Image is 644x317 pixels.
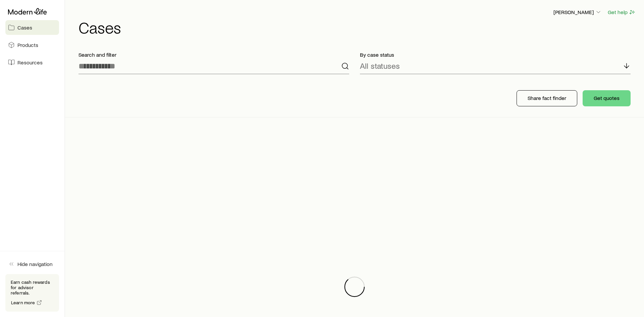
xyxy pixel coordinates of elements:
p: By case status [360,51,631,58]
button: Get quotes [583,90,631,106]
span: Hide navigation [17,261,53,267]
button: [PERSON_NAME] [553,8,602,16]
span: Learn more [11,300,35,305]
h1: Cases [78,19,636,35]
p: Earn cash rewards for advisor referrals. [11,279,54,296]
p: Share fact finder [528,95,566,101]
a: Resources [5,55,59,70]
a: Cases [5,20,59,35]
p: [PERSON_NAME] [553,9,602,15]
span: Cases [17,24,32,31]
button: Share fact finder [517,90,577,106]
p: Search and filter [78,51,349,58]
button: Hide navigation [5,257,59,271]
span: Products [17,42,38,48]
button: Get help [607,8,636,16]
p: All statuses [360,61,400,70]
a: Products [5,38,59,52]
span: Resources [17,59,43,66]
div: Earn cash rewards for advisor referrals.Learn more [5,274,59,312]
